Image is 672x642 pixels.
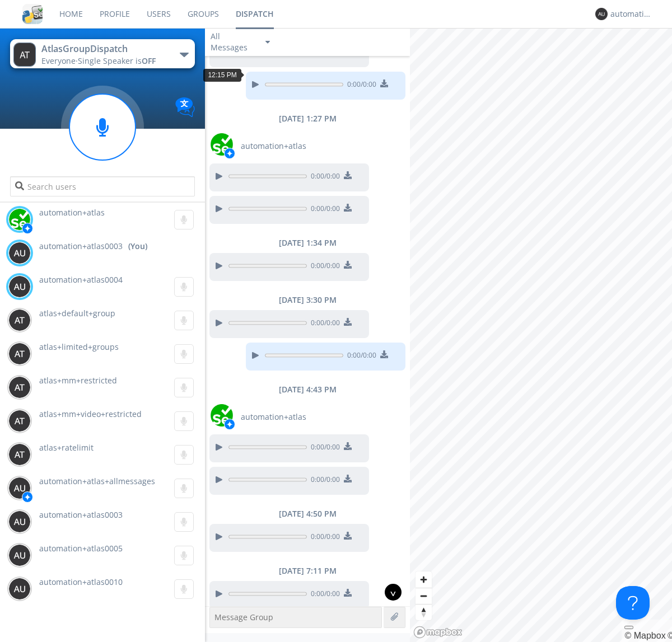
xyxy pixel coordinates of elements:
[39,375,117,386] span: atlas+mm+restricted
[416,588,432,604] button: Zoom out
[307,204,340,216] span: 0:00 / 0:00
[41,43,167,55] div: AtlasGroupDispatch
[39,241,123,252] span: automation+atlas0003
[22,4,43,24] img: cddb5a64eb264b2086981ab96f4c1ba7
[610,8,652,20] div: automation+atlas0003
[344,318,352,326] img: download media button
[307,532,340,544] span: 0:00 / 0:00
[142,55,156,66] span: OFF
[8,510,31,533] img: 373638.png
[39,577,123,587] span: automation+atlas0010
[343,79,376,92] span: 0:00 / 0:00
[208,71,236,79] span: 12:15 PM
[416,604,432,620] button: Reset bearing to north
[8,275,31,298] img: 373638.png
[265,41,270,44] img: caret-down-sm.svg
[205,384,410,395] div: [DATE] 4:43 PM
[39,207,105,218] span: automation+atlas
[39,543,123,554] span: automation+atlas0005
[307,442,340,454] span: 0:00 / 0:00
[10,176,194,196] input: Search users
[205,237,410,249] div: [DATE] 1:34 PM
[39,442,94,453] span: atlas+ratelimit
[39,341,119,352] span: atlas+limited+groups
[39,509,123,520] span: automation+atlas0003
[8,410,31,432] img: 373638.png
[344,589,352,597] img: download media button
[380,350,388,358] img: download media button
[307,318,340,330] span: 0:00 / 0:00
[8,343,31,365] img: 373638.png
[78,55,156,66] span: Single Speaker is
[8,208,31,231] img: d2d01cd9b4174d08988066c6d424eccd
[344,442,352,450] img: download media button
[205,508,410,519] div: [DATE] 4:50 PM
[344,204,352,212] img: download media button
[385,584,402,601] div: ^
[307,261,340,273] span: 0:00 / 0:00
[241,140,306,152] span: automation+atlas
[13,43,36,67] img: 373638.png
[624,626,633,629] button: Toggle attribution
[8,544,31,566] img: 373638.png
[211,133,233,156] img: d2d01cd9b4174d08988066c6d424eccd
[39,409,142,419] span: atlas+mm+video+restricted
[344,261,352,269] img: download media button
[307,475,340,487] span: 0:00 / 0:00
[343,350,376,363] span: 0:00 / 0:00
[39,274,123,285] span: automation+atlas0004
[380,79,388,87] img: download media button
[307,171,340,184] span: 0:00 / 0:00
[8,309,31,331] img: 373638.png
[307,589,340,601] span: 0:00 / 0:00
[211,404,233,427] img: d2d01cd9b4174d08988066c6d424eccd
[8,477,31,499] img: 373638.png
[624,631,665,640] a: Mapbox
[205,113,410,124] div: [DATE] 1:27 PM
[595,8,608,20] img: 373638.png
[616,586,650,620] iframe: Toggle Customer Support
[8,443,31,466] img: 373638.png
[344,171,352,179] img: download media button
[241,411,306,423] span: automation+atlas
[344,475,352,482] img: download media button
[8,242,31,264] img: 373638.png
[416,604,432,620] span: Reset bearing to north
[205,565,410,577] div: [DATE] 7:11 PM
[413,626,463,639] a: Mapbox logo
[39,476,155,486] span: automation+atlas+allmessages
[211,31,255,53] div: All Messages
[205,294,410,306] div: [DATE] 3:30 PM
[416,571,432,588] button: Zoom in
[8,376,31,399] img: 373638.png
[10,39,194,68] button: AtlasGroupDispatchEveryone·Single Speaker isOFF
[128,241,147,252] div: (You)
[175,97,195,117] img: Translation enabled
[344,532,352,540] img: download media button
[39,308,115,318] span: atlas+default+group
[41,55,167,67] div: Everyone ·
[8,578,31,600] img: 373638.png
